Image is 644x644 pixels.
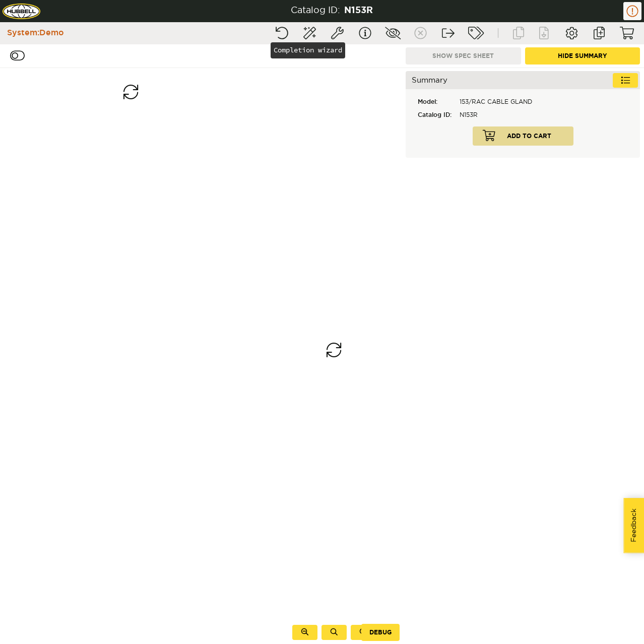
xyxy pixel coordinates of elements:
div: N153R [344,5,373,18]
div: Model [412,95,456,108]
div: Summary [406,71,640,89]
div: System: Demo [2,27,64,39]
div: N153R [456,108,536,121]
div: Catalog ID: [291,5,340,18]
button: Hide Summary [525,47,640,65]
div: 153/RAC CABLE GLAND [456,95,536,108]
div: Catalog ID [412,108,456,121]
div: Completion wizard [271,42,345,58]
button: Debug [361,624,400,641]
